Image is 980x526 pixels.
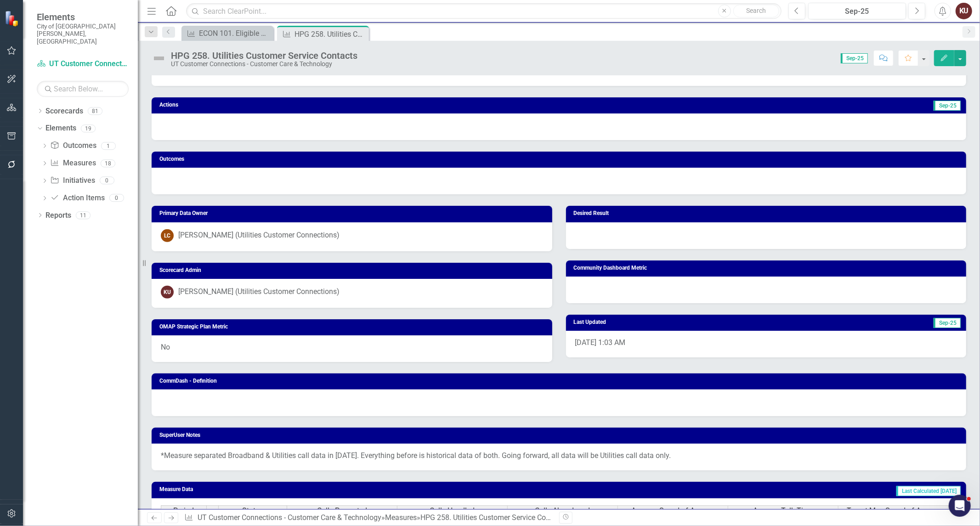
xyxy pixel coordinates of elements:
[242,507,263,515] span: Status
[430,507,475,515] span: Calls Handled
[45,210,71,221] a: Reports
[159,432,962,438] h3: SuperUser Notes
[50,158,96,169] a: Measures
[753,507,813,515] span: Average Talk Time
[171,61,357,68] div: UT Customer Connections - Customer Care & Technology
[88,107,102,115] div: 81
[574,319,782,325] h3: Last Updated
[76,211,91,219] div: 11
[174,507,194,515] span: Period
[420,513,566,522] div: HPG 258. Utilities Customer Service Contacts
[159,324,548,330] h3: OMAP Strategic Plan Metric
[385,513,417,522] a: Measures
[178,287,340,297] div: [PERSON_NAME] (Utilities Customer Connections)
[101,159,115,167] div: 18
[171,51,357,61] div: HPG 258. Utilities Customer Service Contacts
[956,3,972,19] button: KU
[50,193,104,204] a: Action Items
[574,210,962,216] h3: Desired Result
[574,265,962,271] h3: Community Dashboard Metric
[37,11,129,23] span: Elements
[159,267,548,273] h3: Scorecard Admin
[198,513,381,522] a: UT Customer Connections - Customer Care & Technology
[45,123,76,134] a: Elements
[186,3,782,19] input: Search ClearPoint...
[50,141,96,151] a: Outcomes
[159,156,962,162] h3: Outcomes
[811,6,903,17] div: Sep-25
[184,28,271,39] a: ECON 101. Eligible Utility Disconnects and Uncollected Revenue by Month and Year
[184,513,552,523] div: » »
[81,124,96,132] div: 19
[37,23,129,45] small: City of [GEOGRAPHIC_DATA][PERSON_NAME], [GEOGRAPHIC_DATA]
[295,28,367,40] div: HPG 258. Utilities Customer Service Contacts
[178,230,340,241] div: [PERSON_NAME] (Utilities Customer Connections)
[161,451,671,460] span: *Measure separated Broadband & Utilities call data in [DATE]. Everything before is historical dat...
[101,142,116,150] div: 1
[45,106,83,117] a: Scorecards
[159,378,962,384] h3: CommDash - Definition
[841,53,868,63] span: Sep-25
[949,495,971,517] iframe: Intercom live chat
[840,507,946,523] span: Target Max Speed of Answer Time
[934,318,961,328] span: Sep-25
[161,229,174,242] div: LC
[535,507,590,515] span: Calls Abandoned
[159,486,432,492] h3: Measure Data
[50,175,95,186] a: Initiatives
[934,101,961,111] span: Sep-25
[37,81,129,97] input: Search Below...
[632,507,714,515] span: Average Speed of Answer
[209,507,216,515] img: 8DAGhfEEPCf229AAAAAElFTkSuQmCC
[733,5,779,17] button: Search
[746,7,766,14] span: Search
[808,3,906,19] button: Sep-25
[100,177,114,185] div: 0
[159,210,548,216] h3: Primary Data Owner
[566,331,967,357] div: [DATE] 1:03 AM
[199,28,271,39] div: ECON 101. Eligible Utility Disconnects and Uncollected Revenue by Month and Year
[317,507,367,515] span: Calls Presented
[161,343,170,351] span: No
[4,10,21,27] img: ClearPoint Strategy
[152,51,166,66] img: Not Defined
[37,59,129,69] a: UT Customer Connections - Customer Care & Technology
[896,486,961,496] span: Last Calculated [DATE]
[161,286,174,299] div: KU
[109,194,124,202] div: 0
[159,102,482,108] h3: Actions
